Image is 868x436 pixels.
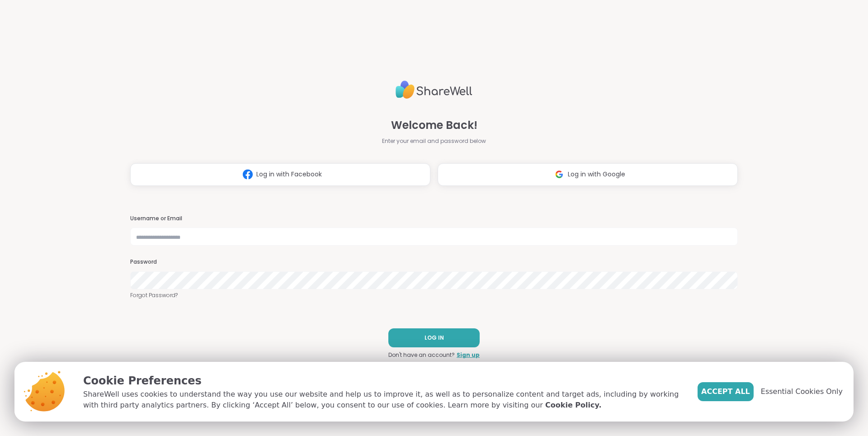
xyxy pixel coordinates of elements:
[83,389,683,411] p: ShareWell uses cookies to understand the way you use our website and help us to improve it, as we...
[382,137,486,145] span: Enter your email and password below
[391,117,477,133] span: Welcome Back!
[388,328,480,347] button: LOG IN
[438,163,738,186] button: Log in with Google
[130,163,430,186] button: Log in with Facebook
[568,170,625,179] span: Log in with Google
[83,373,683,389] p: Cookie Preferences
[545,400,601,411] a: Cookie Policy.
[388,351,455,359] span: Don't have an account?
[130,258,738,266] h3: Password
[256,170,322,179] span: Log in with Facebook
[701,386,750,397] span: Accept All
[239,166,256,183] img: ShareWell Logomark
[425,334,444,342] span: LOG IN
[396,77,472,103] img: ShareWell Logo
[130,291,738,299] a: Forgot Password?
[551,166,568,183] img: ShareWell Logomark
[130,215,738,223] h3: Username or Email
[761,386,843,397] span: Essential Cookies Only
[698,382,754,401] button: Accept All
[457,351,480,359] a: Sign up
